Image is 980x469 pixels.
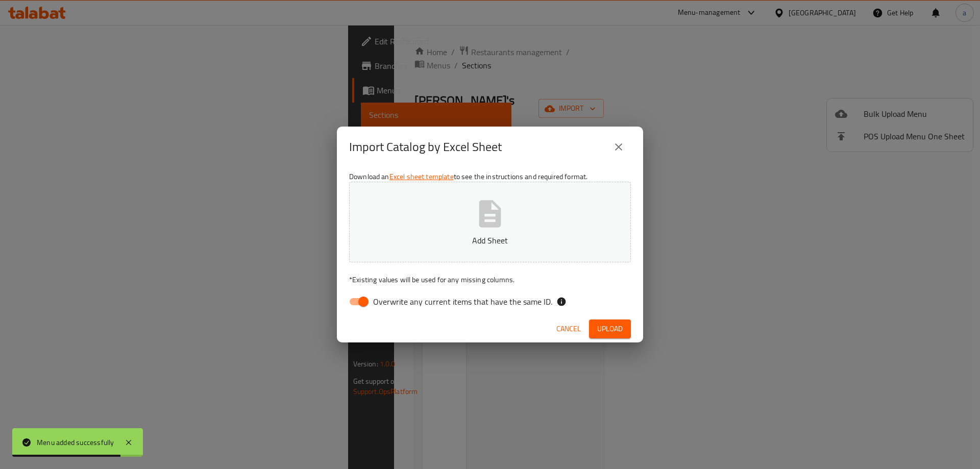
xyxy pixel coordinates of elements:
p: Add Sheet [365,234,615,246]
span: Upload [597,323,623,335]
span: Overwrite any current items that have the same ID. [373,295,552,308]
button: Upload [589,319,631,338]
p: Existing values will be used for any missing columns. [349,275,631,285]
button: Cancel [552,319,585,338]
button: close [606,135,631,159]
div: Menu added successfully [37,437,114,448]
a: Excel sheet template [389,170,454,183]
h2: Import Catalog by Excel Sheet [349,139,502,155]
svg: If the overwrite option isn't selected, then the items that match an existing ID will be ignored ... [556,297,567,307]
button: Add Sheet [349,182,631,262]
div: Download an to see the instructions and required format. [337,167,643,315]
span: Cancel [556,323,581,335]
